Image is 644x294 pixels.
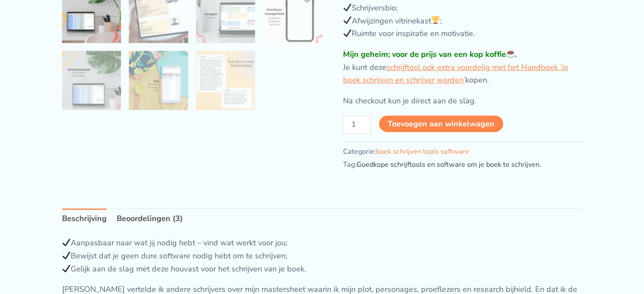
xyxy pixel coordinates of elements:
[62,237,582,275] p: Aanpasbaar naar wat jij nodig hebt – vind wat werkt voor jou; Bewijst dat je geen dure software n...
[343,116,371,134] input: Productaantal
[376,147,469,156] a: boek schrijven tools software
[129,51,188,110] img: mastersheet boek schrijven - plot planner perspectief hoofdstuk omschrijving debuut beste schrijf...
[196,51,255,110] img: Mastersheet ✨ boek schrijven - Afbeelding 7
[343,62,569,86] a: schrijftool ook extra voordelig met het Handboek ‘Je boek schrijven en schrijver worden’
[343,49,517,59] strong: Mijn geheim; voor de prijs van een kop koffie .
[343,95,582,108] p: Na checkout kun je direct aan de slag.
[343,48,582,87] p: Je kunt deze kopen.
[62,51,121,110] img: mastersheet boek schrijven - woordenaantal beste schrijftool
[343,145,469,159] span: Categorie:
[343,29,351,37] img: ✔️
[356,160,541,169] a: Goedkope schrijftools en software om je boek te schrijven.
[379,116,503,132] button: Toevoegen aan winkelwagen
[507,50,514,58] img: ☕
[62,251,70,259] img: ✔️
[343,159,541,172] span: Tag:
[62,264,70,272] img: ✔️
[117,208,183,229] a: Beoordelingen (3)
[62,238,70,246] img: ✔️
[343,16,351,24] img: ✔️
[432,16,439,24] img: 🏆
[62,208,107,229] a: Beschrijving
[343,3,351,11] img: ✔️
